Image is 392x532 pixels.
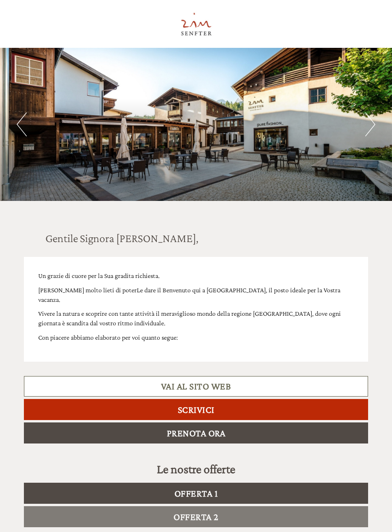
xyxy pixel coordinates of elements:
div: Le nostre offerte [24,460,368,478]
span: Offerta 2 [174,511,218,522]
a: Scrivici [24,399,368,420]
p: Vivere la natura e scoprire con tante attività il meraviglioso mondo della regione [GEOGRAPHIC_DA... [38,309,354,328]
span: Offerta 1 [174,488,218,499]
p: [PERSON_NAME] molto lieti di poterLe dare il Benvenuto qui a [GEOGRAPHIC_DATA], il posto ideale p... [38,286,354,305]
h1: Gentile Signora [PERSON_NAME], [45,232,198,244]
p: Con piacere abbiamo elaborato per voi quanto segue: [38,333,354,343]
a: Prenota ora [24,422,368,443]
button: Previous [17,112,27,136]
button: Next [365,112,375,136]
p: Un grazie di cuore per la Sua gradita richiesta. [38,271,354,281]
a: Vai al sito web [24,376,368,397]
